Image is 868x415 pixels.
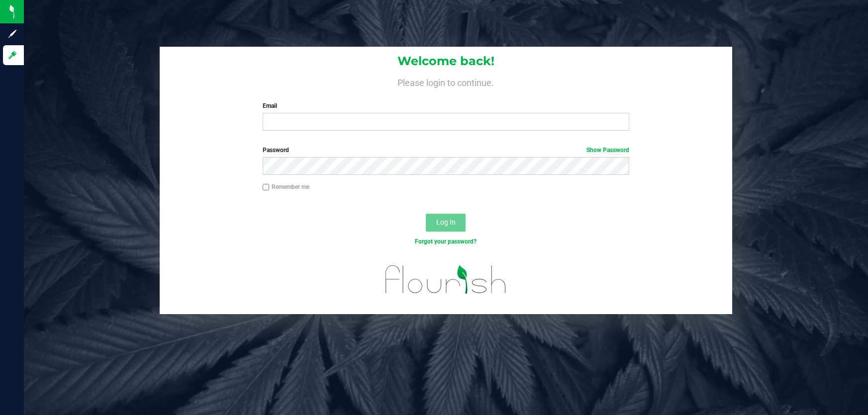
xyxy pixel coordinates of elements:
[160,76,732,87] h4: Please login to continue.
[436,218,456,226] span: Log In
[7,29,17,39] inline-svg: Sign up
[586,147,629,154] a: Show Password
[263,101,630,110] label: Email
[263,182,309,191] label: Remember me
[263,184,270,191] input: Remember me
[263,147,289,154] span: Password
[160,55,732,68] h1: Welcome back!
[7,50,17,60] inline-svg: Log in
[426,214,466,232] button: Log In
[415,238,477,245] a: Forgot your password?
[375,256,518,303] img: flourish_logo.svg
